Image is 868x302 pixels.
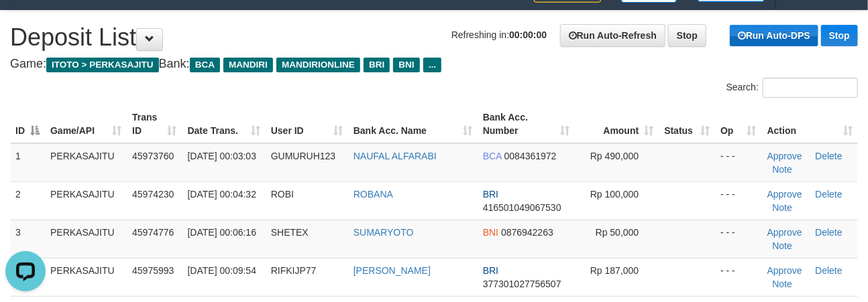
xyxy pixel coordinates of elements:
th: User ID: activate to sort column ascending [266,105,348,143]
span: ITOTO > PERKASAJITU [46,58,159,72]
td: PERKASAJITU [45,181,127,220]
a: Delete [815,265,842,276]
a: [PERSON_NAME] [354,265,431,276]
th: Trans ID: activate to sort column ascending [127,105,182,143]
span: 45975993 [132,265,174,276]
span: SHETEX [271,227,309,238]
span: Refreshing in: [451,29,547,40]
span: Rp 187,000 [590,265,639,276]
label: Search: [726,78,858,98]
a: NAUFAL ALFARABI [354,151,437,161]
a: Delete [815,227,842,238]
span: 45973760 [132,151,174,161]
td: 3 [10,220,45,258]
a: Delete [815,151,842,161]
td: - - - [715,143,762,182]
td: 1 [10,143,45,182]
span: BRI [364,58,390,72]
td: 2 [10,181,45,220]
a: Stop [668,24,706,47]
span: 45974776 [132,227,174,238]
span: 45974230 [132,189,174,200]
span: MANDIRI [223,58,273,72]
span: ... [423,58,441,72]
td: - - - [715,258,762,296]
a: Delete [815,189,842,200]
span: RIFKIJP77 [271,265,317,276]
a: Run Auto-DPS [730,25,818,46]
a: Note [773,240,793,251]
span: Rp 490,000 [590,151,639,161]
a: Stop [821,25,858,46]
h1: Deposit List [10,24,858,51]
a: Approve [767,151,802,161]
a: Note [773,164,793,175]
td: - - - [715,220,762,258]
a: Approve [767,189,802,200]
td: PERKASAJITU [45,220,127,258]
span: [DATE] 00:03:03 [188,151,256,161]
th: Status: activate to sort column ascending [659,105,715,143]
th: Game/API: activate to sort column ascending [45,105,127,143]
span: BNI [483,227,498,238]
td: - - - [715,181,762,220]
a: Run Auto-Refresh [560,24,665,47]
span: [DATE] 00:04:32 [188,189,256,200]
th: Amount: activate to sort column ascending [575,105,659,143]
button: Open LiveChat chat widget [5,5,46,46]
a: Note [773,279,793,289]
span: BNI [393,58,419,72]
th: ID: activate to sort column descending [10,105,45,143]
strong: 00:00:00 [509,29,547,40]
th: Op: activate to sort column ascending [715,105,762,143]
span: BCA [483,151,502,161]
a: Approve [767,265,802,276]
a: ROBANA [354,189,393,200]
td: PERKASAJITU [45,143,127,182]
span: Copy 0876942263 to clipboard [501,227,553,238]
th: Bank Acc. Name: activate to sort column ascending [348,105,478,143]
span: [DATE] 00:09:54 [188,265,256,276]
span: Copy 0084361972 to clipboard [504,151,557,161]
a: Approve [767,227,802,238]
a: SUMARYOTO [354,227,414,238]
th: Action: activate to sort column ascending [762,105,858,143]
span: BRI [483,189,498,200]
span: Rp 50,000 [596,227,639,238]
span: [DATE] 00:06:16 [188,227,256,238]
input: Search: [763,78,858,98]
th: Bank Acc. Number: activate to sort column ascending [478,105,575,143]
h4: Game: Bank: [10,58,858,71]
th: Date Trans.: activate to sort column ascending [182,105,266,143]
a: Note [773,202,793,213]
span: BCA [190,58,220,72]
span: ROBI [271,189,294,200]
span: GUMURUH123 [271,151,335,161]
td: PERKASAJITU [45,258,127,296]
span: Rp 100,000 [590,189,639,200]
span: Copy 377301027756507 to clipboard [483,279,561,289]
span: Copy 416501049067530 to clipboard [483,202,561,213]
span: BRI [483,265,498,276]
span: MANDIRIONLINE [276,58,360,72]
